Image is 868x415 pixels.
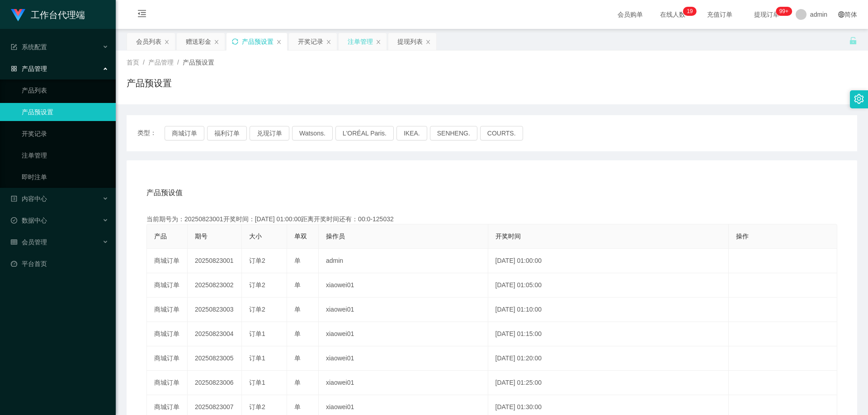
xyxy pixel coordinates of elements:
div: 开奖记录 [298,33,323,50]
td: admin [319,249,488,273]
span: 产品预设置 [183,59,214,66]
span: 单 [294,281,301,289]
i: 图标: unlock [849,37,857,45]
td: 商城订单 [147,371,188,395]
button: COURTS. [480,126,523,140]
i: 图标: close [425,39,431,45]
td: xiaowei01 [319,273,488,298]
i: 图标: sync [232,38,238,45]
p: 9 [690,7,693,16]
span: 订单1 [249,379,265,386]
a: 产品列表 [22,81,108,99]
p: 1 [687,7,690,16]
i: 图标: appstore-o [11,65,17,72]
div: 赠送彩金 [186,33,211,50]
div: 提现列表 [397,33,423,50]
button: Watsons. [292,126,333,140]
button: IKEA. [396,126,427,140]
h1: 产品预设置 [127,76,172,90]
a: 产品预设置 [22,103,108,121]
span: 数据中心 [11,217,47,224]
span: 订单1 [249,354,265,362]
button: 福利订单 [207,126,247,140]
td: xiaowei01 [319,322,488,346]
span: 单双 [294,233,307,240]
i: 图标: close [326,39,331,45]
a: 即时注单 [22,168,108,186]
span: 单 [294,379,301,386]
td: [DATE] 01:10:00 [488,298,729,322]
a: 注单管理 [22,146,108,164]
td: 20250823002 [188,273,242,298]
div: 注单管理 [348,33,373,50]
td: 商城订单 [147,273,188,298]
span: 订单2 [249,281,265,289]
span: 在线人数 [656,11,690,18]
h1: 工作台代理端 [31,0,85,29]
i: 图标: close [376,39,381,45]
span: / [177,59,179,66]
div: 产品预设置 [242,33,274,50]
i: 图标: profile [11,196,17,202]
td: xiaowei01 [319,346,488,371]
span: 订单2 [249,257,265,264]
span: 产品管理 [148,59,174,66]
span: 单 [294,306,301,313]
a: 开奖记录 [22,125,108,143]
span: 订单2 [249,403,265,410]
div: 会员列表 [136,33,161,50]
span: / [143,59,145,66]
div: 当前期号为：20250823001开奖时间：[DATE] 01:00:00距离开奖时间还有：00:0-125032 [146,214,837,224]
img: logo.9652507e.png [11,9,25,22]
td: [DATE] 01:05:00 [488,273,729,298]
i: 图标: check-circle-o [11,217,17,224]
span: 产品预设值 [146,187,183,198]
i: 图标: setting [854,94,864,104]
td: 20250823001 [188,249,242,273]
sup: 19 [683,7,696,16]
span: 开奖时间 [495,233,521,240]
td: [DATE] 01:15:00 [488,322,729,346]
button: L'ORÉAL Paris. [335,126,394,140]
a: 工作台代理端 [11,11,85,18]
span: 会员管理 [11,238,47,246]
span: 期号 [195,233,208,240]
span: 大小 [249,233,262,240]
td: 商城订单 [147,346,188,371]
i: 图标: table [11,239,17,245]
span: 单 [294,330,301,337]
span: 订单1 [249,330,265,337]
span: 操作 [736,233,749,240]
span: 首页 [127,59,139,66]
td: 商城订单 [147,322,188,346]
span: 提现订单 [750,11,784,18]
span: 单 [294,354,301,362]
i: 图标: close [276,39,282,45]
span: 系统配置 [11,43,47,51]
button: SENHENG. [430,126,477,140]
td: 商城订单 [147,298,188,322]
span: 产品 [154,233,167,240]
button: 商城订单 [165,126,204,140]
a: 图标: dashboard平台首页 [11,255,108,273]
td: 20250823005 [188,346,242,371]
i: 图标: close [214,39,219,45]
sup: 942 [776,7,792,16]
span: 单 [294,257,301,264]
span: 内容中心 [11,195,47,202]
i: 图标: menu-fold [127,0,157,29]
td: 20250823003 [188,298,242,322]
td: [DATE] 01:25:00 [488,371,729,395]
td: 20250823006 [188,371,242,395]
td: 20250823004 [188,322,242,346]
span: 单 [294,403,301,410]
td: [DATE] 01:20:00 [488,346,729,371]
span: 类型： [137,126,165,140]
td: [DATE] 01:00:00 [488,249,729,273]
td: xiaowei01 [319,298,488,322]
span: 操作员 [326,233,345,240]
span: 订单2 [249,306,265,313]
button: 兑现订单 [250,126,289,140]
td: 商城订单 [147,249,188,273]
span: 充值订单 [703,11,737,18]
